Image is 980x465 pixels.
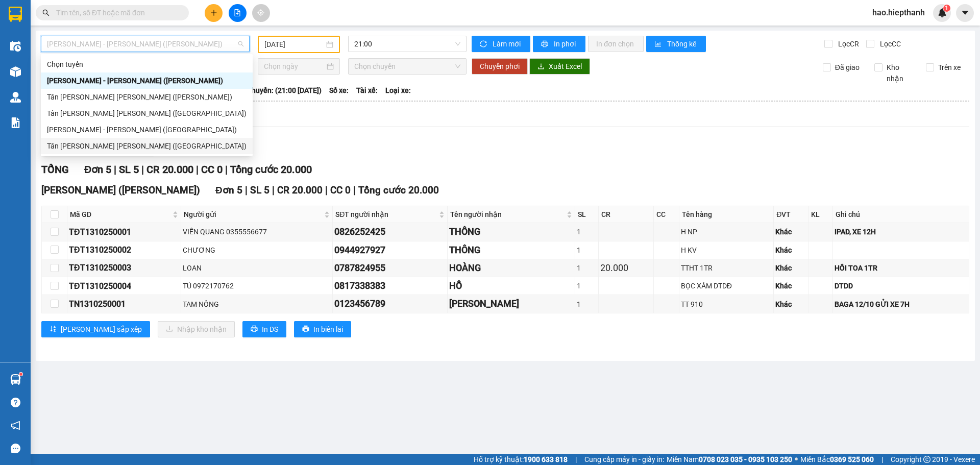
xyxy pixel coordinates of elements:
td: 0817338383 [333,277,448,295]
div: Tân Châu - Hồ Chí Minh (Giường) [41,105,253,121]
button: In đơn chọn [588,36,644,52]
div: Khác [775,226,806,237]
td: TĐT1310250002 [67,241,181,259]
td: 0787824955 [333,259,448,277]
span: 1 [945,5,948,12]
span: | [575,454,577,465]
span: message [11,444,20,453]
button: printerIn DS [242,321,286,337]
span: Làm mới [493,38,522,50]
div: 1 [577,226,597,237]
div: Hồ Chí Minh - Tân Châu (Giường) [41,121,253,138]
sup: 1 [19,373,22,376]
div: 0123456789 [334,297,446,311]
div: Chọn tuyến [41,56,253,72]
div: Khác [775,244,806,256]
span: CC 0 [330,184,351,196]
span: caret-down [961,8,970,17]
div: TT 910 [681,299,772,310]
span: | [881,454,883,465]
span: Đơn 5 [215,184,242,196]
div: TĐT1310250002 [69,243,179,256]
span: Lọc CR [834,38,861,50]
span: Đơn 5 [84,163,111,176]
span: Trên xe [934,62,965,73]
div: H NP [681,226,772,237]
div: TAM NÔNG [183,299,331,310]
span: Lọc CC [876,38,902,50]
div: HOÀNG [449,261,573,275]
div: CHƯƠNG [183,244,331,256]
div: TĐT1310250001 [69,226,179,238]
div: Tân [PERSON_NAME] [PERSON_NAME] ([GEOGRAPHIC_DATA]) [47,108,247,119]
div: [PERSON_NAME] [449,297,573,311]
div: Khác [775,280,806,291]
span: Tài xế: [356,85,378,96]
div: LOAN [183,262,331,274]
th: Tên hàng [679,206,774,223]
span: file-add [234,9,241,16]
div: TTHT 1TR [681,262,772,274]
img: warehouse-icon [10,374,21,385]
strong: 0369 525 060 [830,455,874,463]
span: SL 5 [119,163,139,176]
span: ⚪️ [795,457,798,461]
span: copyright [923,456,930,463]
div: HỒI TOA 1TR [835,262,967,274]
button: syncLàm mới [472,36,530,52]
td: TĐT1310250003 [67,259,181,277]
span: aim [257,9,264,16]
th: CR [599,206,653,223]
td: HOÀNG [448,259,575,277]
button: file-add [229,4,247,22]
span: | [245,184,248,196]
span: Thống kê [667,38,698,50]
div: Khác [775,299,806,310]
span: In phơi [554,38,577,50]
div: [PERSON_NAME] - [PERSON_NAME] ([GEOGRAPHIC_DATA]) [47,124,247,135]
span: hao.hiepthanh [864,6,933,19]
span: Miền Bắc [800,454,874,465]
button: downloadXuất Excel [529,58,590,75]
button: printerIn biên lai [294,321,351,337]
div: TÚ 0972170762 [183,280,331,291]
div: 1 [577,299,597,310]
div: Khác [775,262,806,274]
span: printer [251,325,258,333]
span: In biên lai [313,324,343,335]
span: Chọn chuyến [354,59,460,74]
div: 0787824955 [334,261,446,275]
div: Hồ Chí Minh - Tân Châu (TIỀN) [41,72,253,89]
span: Cung cấp máy in - giấy in: [584,454,664,465]
div: Chọn tuyến [47,59,247,70]
td: CHỊ PHƯƠNG [448,295,575,313]
span: Đã giao [831,62,864,73]
span: | [141,163,144,176]
img: icon-new-feature [938,8,947,17]
span: sort-ascending [50,325,57,333]
span: | [225,163,228,176]
th: CC [654,206,679,223]
span: | [272,184,275,196]
th: ĐVT [774,206,808,223]
button: Chuyển phơi [472,58,528,75]
div: 1 [577,244,597,256]
td: HỒ [448,277,575,295]
span: TỔNG [41,163,69,176]
div: 0817338383 [334,279,446,293]
td: 0944927927 [333,241,448,259]
sup: 1 [943,5,950,12]
span: plus [210,9,217,16]
span: [PERSON_NAME] ([PERSON_NAME]) [41,184,200,196]
img: warehouse-icon [10,66,21,77]
span: Kho nhận [883,62,918,84]
span: Mã GD [70,209,170,220]
div: 0826252425 [334,225,446,239]
div: [PERSON_NAME] - [PERSON_NAME] ([PERSON_NAME]) [47,75,247,86]
span: Hỗ trợ kỹ thuật: [474,454,568,465]
div: VIỄN QUANG 0355556677 [183,226,331,237]
div: Tân [PERSON_NAME] [PERSON_NAME] ([PERSON_NAME]) [47,91,247,103]
td: 0123456789 [333,295,448,313]
div: THÔNG [449,243,573,257]
td: THÔNG [448,223,575,241]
